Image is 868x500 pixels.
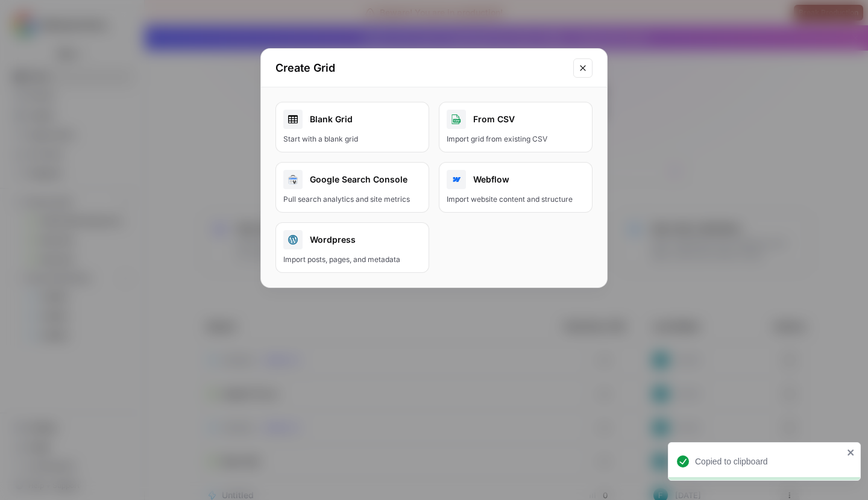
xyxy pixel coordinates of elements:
h2: Create Grid [275,60,566,77]
button: WordpressImport posts, pages, and metadata [275,222,429,273]
div: Google Search Console [283,170,421,189]
button: Close modal [573,58,593,78]
div: Blank Grid [283,110,421,129]
div: Copied to clipboard [695,455,843,467]
button: WebflowImport website content and structure [439,162,593,213]
button: From CSVImport grid from existing CSV [439,102,593,152]
div: Start with a blank grid [283,134,421,145]
div: Wordpress [283,230,421,249]
div: Pull search analytics and site metrics [283,194,421,205]
button: Google Search ConsolePull search analytics and site metrics [275,162,429,213]
div: Import grid from existing CSV [447,134,585,145]
div: Import website content and structure [447,194,585,205]
div: Import posts, pages, and metadata [283,254,421,265]
a: Blank GridStart with a blank grid [275,102,429,152]
button: close [847,448,855,457]
div: From CSV [447,110,585,129]
div: Webflow [447,170,585,189]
